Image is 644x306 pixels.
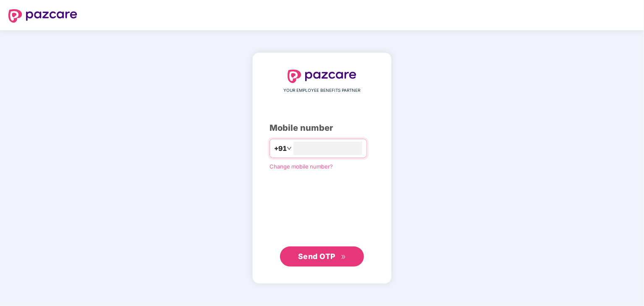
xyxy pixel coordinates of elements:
[284,87,361,94] span: YOUR EMPLOYEE BENEFITS PARTNER
[270,163,333,170] a: Change mobile number?
[298,252,335,261] span: Send OTP
[280,246,364,267] button: Send OTPdouble-right
[274,143,287,154] span: +91
[287,146,292,151] span: down
[270,122,374,135] div: Mobile number
[341,254,346,260] span: double-right
[8,9,77,23] img: logo
[288,70,356,83] img: logo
